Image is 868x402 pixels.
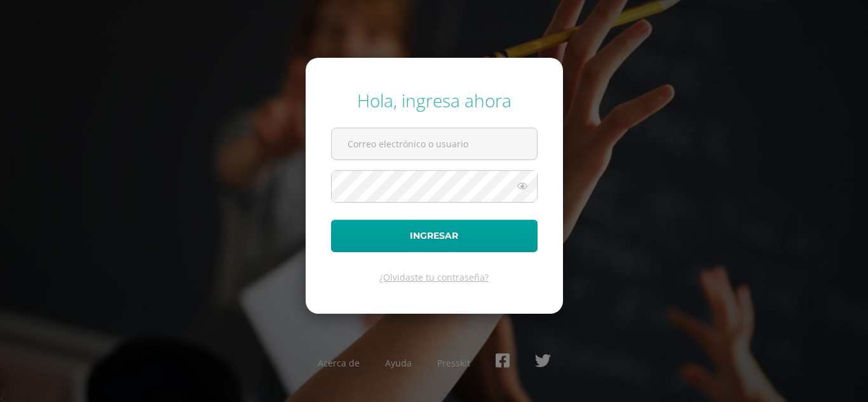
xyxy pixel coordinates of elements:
[318,357,360,369] a: Acerca de
[385,357,412,369] a: Ayuda
[331,220,538,252] button: Ingresar
[331,88,538,112] div: Hola, ingresa ahora
[437,357,470,369] a: Presskit
[332,128,537,159] input: Correo electrónico o usuario
[379,271,489,283] a: ¿Olvidaste tu contraseña?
